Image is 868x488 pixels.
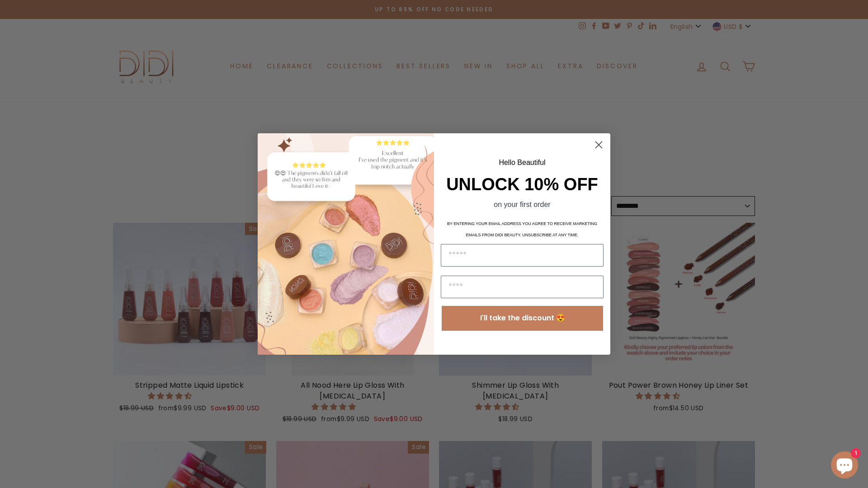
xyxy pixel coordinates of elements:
img: 0dd5236a-0aa8-453d-99f7-470cb89382e6.png [258,133,434,355]
span: Hello Beautiful [499,159,545,166]
input: Name [441,276,604,298]
inbox-online-store-chat: Shopify online store chat [828,451,861,481]
span: BY ENTERING YOUR EMAIL ADDRESS YOU AGREE TO RECEIVE MARKETING EMAILS FROM DIDI BEAUTY. UNSUBSCRIB... [447,221,597,237]
input: Email [441,244,604,267]
button: I'll take the discount 😍 [442,306,603,331]
span: on your first order [494,201,550,208]
button: Close dialog [591,137,607,153]
span: UNLOCK 10% OFF [446,175,598,194]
